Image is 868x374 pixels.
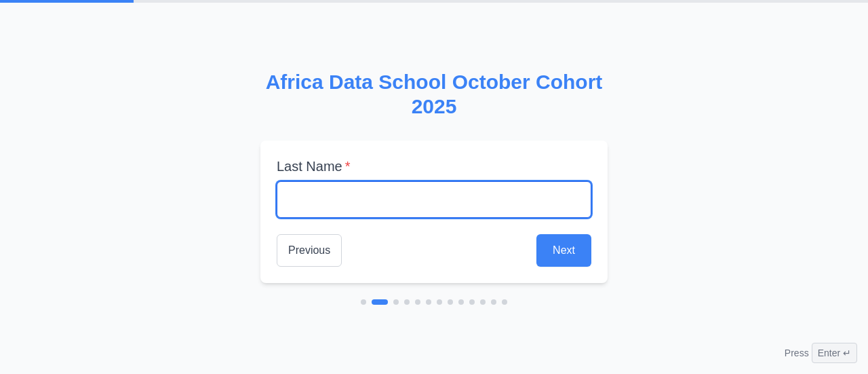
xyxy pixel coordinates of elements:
[260,70,608,119] h2: Africa Data School October Cohort 2025
[536,234,591,267] button: Next
[812,343,857,363] span: Enter ↵
[277,234,342,267] button: Previous
[277,157,591,176] label: Last Name
[785,343,857,363] div: Press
